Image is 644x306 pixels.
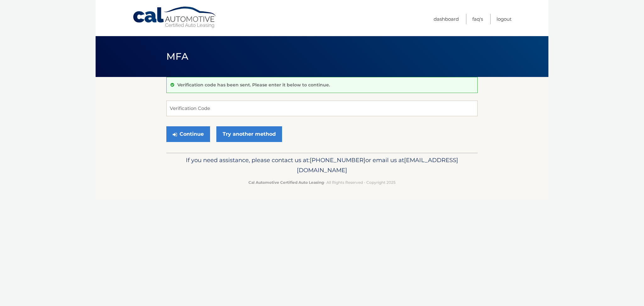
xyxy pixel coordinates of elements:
a: FAQ's [472,14,483,24]
span: [EMAIL_ADDRESS][DOMAIN_NAME] [297,156,458,174]
button: Continue [166,126,210,142]
a: Try another method [216,126,282,142]
p: Verification code has been sent. Please enter it below to continue. [177,82,330,88]
input: Verification Code [166,101,478,116]
span: [PHONE_NUMBER] [310,156,365,164]
p: - All Rights Reserved - Copyright 2025 [170,179,474,186]
p: If you need assistance, please contact us at: or email us at [170,155,474,175]
strong: Cal Automotive Certified Auto Leasing [248,180,324,185]
a: Cal Automotive [132,6,217,29]
a: Dashboard [434,14,459,24]
span: MFA [166,51,188,62]
a: Logout [497,14,512,24]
